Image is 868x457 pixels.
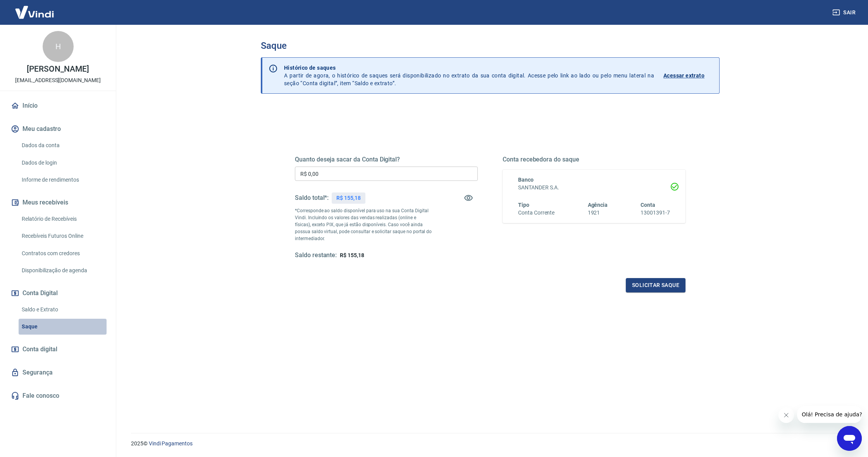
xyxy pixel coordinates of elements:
[19,319,107,335] a: Saque
[295,156,478,163] h5: Quanto deseja sacar da Conta Digital?
[336,194,361,202] p: R$ 155,18
[641,202,655,208] span: Conta
[295,194,329,202] h5: Saldo total*:
[663,72,704,79] p: Acessar extrato
[15,76,101,84] p: [EMAIL_ADDRESS][DOMAIN_NAME]
[837,426,862,451] iframe: Botão para abrir a janela de mensagens
[9,97,107,114] a: Início
[9,0,60,24] img: Vindi
[43,31,74,62] div: H
[149,440,193,447] a: Vindi Pagamentos
[9,364,107,381] a: Segurança
[19,228,107,244] a: Recebíveis Futuros Online
[518,202,529,208] span: Tipo
[19,172,107,188] a: Informe de rendimentos
[626,278,685,292] button: Solicitar saque
[5,5,65,12] span: Olá! Precisa de ajuda?
[831,5,859,20] button: Sair
[778,407,794,423] iframe: Fechar mensagem
[518,209,555,217] h6: Conta Corrente
[9,285,107,302] button: Conta Digital
[295,207,432,242] p: *Corresponde ao saldo disponível para uso na sua Conta Digital Vindi. Incluindo os valores das ve...
[19,263,107,278] a: Disponibilização de agenda
[663,64,713,87] a: Acessar extrato
[19,137,107,153] a: Dados da conta
[9,387,107,404] a: Fale conosco
[27,65,89,73] p: [PERSON_NAME]
[19,155,107,171] a: Dados de login
[295,251,337,259] h5: Saldo restante:
[9,341,107,358] a: Conta digital
[340,252,364,258] span: R$ 155,18
[261,40,720,51] h3: Saque
[797,406,862,423] iframe: Mensagem da empresa
[588,209,608,217] h6: 1921
[641,209,670,217] h6: 13001391-7
[284,64,654,72] p: Histórico de saques
[9,194,107,211] button: Meus recebíveis
[19,302,107,318] a: Saldo e Extrato
[503,156,685,163] h5: Conta recebedora do saque
[9,120,107,137] button: Meu cadastro
[131,440,849,448] p: 2025 ©
[19,246,107,261] a: Contratos com credores
[588,202,608,208] span: Agência
[284,64,654,87] p: A partir de agora, o histórico de saques será disponibilizado no extrato da sua conta digital. Ac...
[518,184,670,192] h6: SANTANDER S.A.
[518,177,534,183] span: Banco
[19,211,107,227] a: Relatório de Recebíveis
[22,344,57,355] span: Conta digital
